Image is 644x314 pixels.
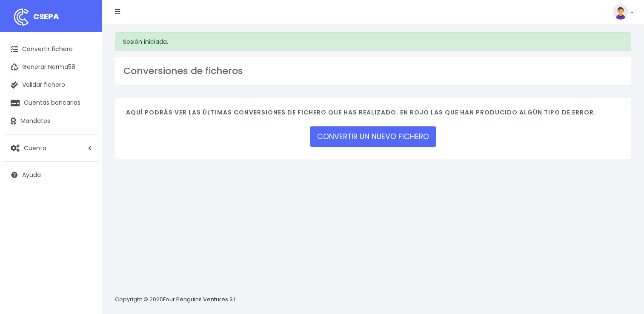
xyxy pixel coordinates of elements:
[115,32,631,51] div: Sesión iniciada.
[4,58,98,76] a: Generar Norma58
[24,143,46,152] span: Cuenta
[4,139,98,157] a: Cuenta
[22,171,41,179] span: Ayuda
[4,94,98,112] a: Cuentas bancarias
[33,11,59,22] span: CSEPA
[163,295,238,303] a: Four Penguins Ventures S.L.
[11,6,32,28] img: logo
[123,66,623,77] h3: Conversiones de ficheros
[613,4,628,20] img: profile
[4,40,98,58] a: Convertir fichero
[115,295,239,304] p: Copyright © 2025 .
[126,109,620,120] h4: Aquí podrás ver las últimas conversiones de fichero que has realizado. En rojo las que han produc...
[4,112,98,130] a: Mandatos
[4,76,98,94] a: Validar fichero
[310,126,436,147] a: CONVERTIR UN NUEVO FICHERO
[4,166,98,184] a: Ayuda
